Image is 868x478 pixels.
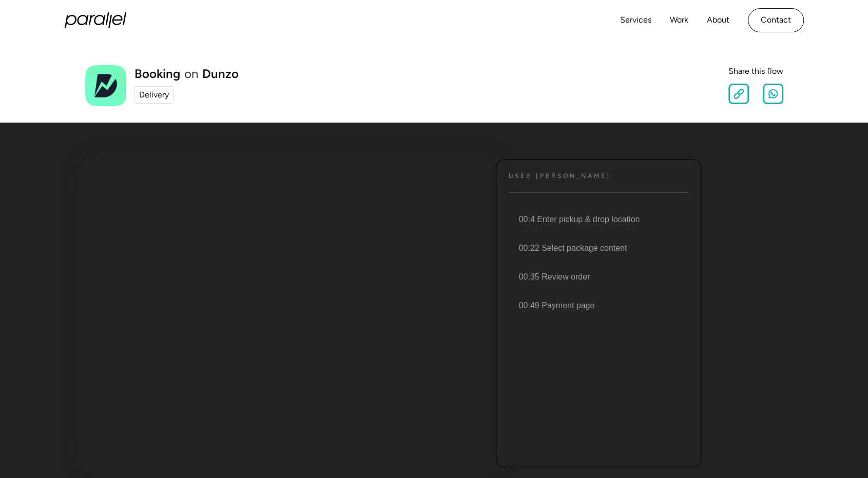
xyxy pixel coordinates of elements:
a: Delivery [134,86,173,104]
a: Contact [748,8,804,32]
div: on [184,68,198,80]
li: 00:49 Payment page [507,291,688,320]
h4: User [PERSON_NAME] [509,172,611,180]
a: Dunzo [202,68,239,80]
div: Delivery [139,89,169,101]
a: Services [620,13,651,28]
div: Share this flow [728,65,783,77]
li: 00:4 Enter pickup & drop location [507,205,688,234]
a: Work [670,13,688,28]
a: About [707,13,729,28]
li: 00:35 Review order [507,263,688,291]
li: 00:22 Select package content [507,234,688,263]
a: home [65,12,126,28]
h1: Booking [134,68,180,80]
